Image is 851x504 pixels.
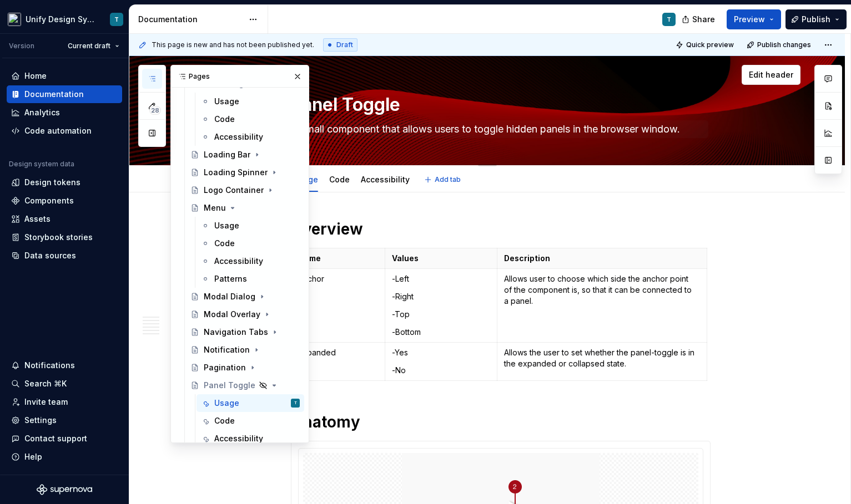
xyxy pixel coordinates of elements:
a: UsageT [197,394,304,412]
div: Logo Container [204,185,264,196]
a: Modal Overlay [186,306,304,323]
a: Pagination [186,359,304,376]
a: Code [329,175,350,184]
div: Usage [214,398,239,409]
a: Modal Dialog [186,288,304,306]
div: T [114,15,119,24]
a: Design tokens [7,174,122,191]
button: Share [676,9,722,29]
span: Publish changes [757,40,811,49]
a: Usage [197,93,304,110]
p: -Left [392,273,490,284]
svg: Supernova Logo [37,484,92,495]
div: Search ⌘K [24,378,67,389]
div: Components [24,195,74,206]
a: Panel Toggle [186,376,304,394]
span: Current draft [68,42,110,50]
span: Preview [734,14,765,25]
a: Code [197,412,304,430]
button: Notifications [7,357,122,374]
p: -Yes [392,347,490,358]
div: Code automation [24,125,92,136]
button: Add tab [421,172,466,187]
p: Description [504,253,701,264]
a: Accessibility [197,128,304,146]
div: Pagination [204,362,246,373]
p: -Top [392,309,490,320]
a: Code automation [7,122,122,140]
div: Code [214,114,235,125]
button: Search ⌘K [7,375,122,393]
div: Assets [24,213,51,225]
img: 9fdcaa03-8f0a-443d-a87d-0c72d3ba2d5b.png [8,13,21,26]
p: -No [392,365,490,376]
a: Accessibility [197,430,304,447]
a: Notification [186,341,304,359]
div: Design system data [9,160,74,169]
span: This page is new and has not been published yet. [152,40,314,49]
span: Edit header [749,69,793,80]
div: T [294,398,297,409]
button: Publish [785,9,847,29]
p: Allows the user to set whether the panel-toggle is in the expanded or collapsed state. [504,347,701,369]
a: Patterns [197,270,304,288]
span: Add tab [435,175,461,184]
p: Name [298,253,378,264]
a: Navigation Tabs [186,323,304,341]
div: Analytics [24,107,60,118]
div: Code [214,238,235,249]
div: Settings [24,415,57,426]
a: Logo Container [186,181,304,199]
p: Allows user to choose which side the anchor point of the component is, so that it can be connecte... [504,273,701,307]
h1: Anatomy [291,412,711,432]
p: Expanded [298,347,378,358]
span: Draft [336,40,353,49]
div: Unify Design System [26,14,97,25]
textarea: A small component that allows users to toggle hidden panels in the browser window. [289,120,708,138]
div: Usage [214,220,239,231]
div: Storybook stories [24,232,93,243]
button: Preview [727,9,781,29]
a: Storybook stories [7,228,122,246]
h1: Overview [291,219,711,239]
div: Code [325,167,354,191]
a: Assets [7,210,122,228]
button: Current draft [63,38,124,54]
div: Accessibility [356,167,414,191]
a: Components [7,192,122,210]
div: Documentation [24,89,84,100]
div: Pages [171,65,309,88]
div: T [667,15,671,24]
div: Accessibility [214,433,263,444]
a: Usage [197,217,304,235]
div: Accessibility [214,131,263,142]
div: Navigation Tabs [204,327,268,338]
div: Contact support [24,433,87,444]
div: Data sources [24,250,76,261]
p: -Bottom [392,327,490,338]
div: Loading Bar [204,149,250,160]
div: Documentation [138,14,243,25]
div: Code [214,415,235,426]
button: Help [7,448,122,466]
p: -Right [392,291,490,302]
a: Code [197,110,304,128]
div: Modal Dialog [204,291,255,302]
button: Contact support [7,430,122,447]
div: Usage [214,96,239,107]
div: Patterns [214,273,247,284]
div: Accessibility [214,256,263,267]
a: Invite team [7,393,122,411]
div: Notification [204,344,250,355]
a: Accessibility [197,252,304,270]
div: Design tokens [24,177,80,188]
a: Data sources [7,247,122,264]
button: Edit header [742,65,800,85]
div: Panel Toggle [204,380,255,391]
a: Settings [7,411,122,429]
a: Loading Bar [186,146,304,164]
a: Documentation [7,85,122,103]
a: Accessibility [361,175,410,184]
a: Menu [186,199,304,217]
